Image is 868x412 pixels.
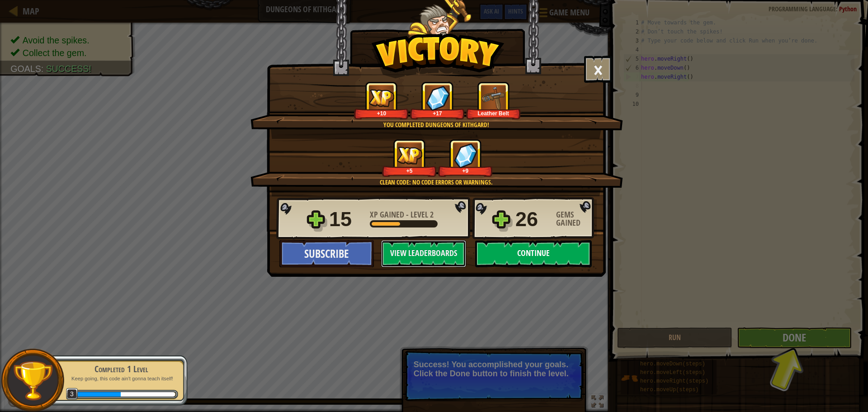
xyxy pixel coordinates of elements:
button: Subscribe [279,240,374,267]
span: XP Gained [370,209,406,220]
img: Gems Gained [426,85,449,110]
button: View Leaderboards [381,240,466,267]
span: Level [409,209,430,220]
div: +10 [356,110,407,117]
button: Continue [475,240,592,267]
img: trophy.png [12,360,53,401]
img: New Item [481,85,506,110]
span: 3 [66,388,78,400]
div: Gems Gained [556,211,597,227]
div: 15 [329,205,364,234]
div: - [370,211,434,219]
img: Victory [371,33,505,79]
div: Completed 1 Level [64,363,178,375]
div: +9 [440,167,491,174]
div: +5 [384,167,435,174]
p: Keep going, this code ain't gonna teach itself! [64,375,178,382]
button: × [584,56,612,83]
div: 26 [515,205,551,234]
div: Clean code: no code errors or warnings. [293,178,579,187]
img: Gems Gained [454,143,477,168]
img: XP Gained [397,147,422,164]
span: 2 [430,209,434,220]
div: You completed Dungeons of Kithgard! [293,120,579,129]
div: +17 [412,110,463,117]
div: Leather Belt [468,110,519,117]
img: XP Gained [369,89,394,107]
